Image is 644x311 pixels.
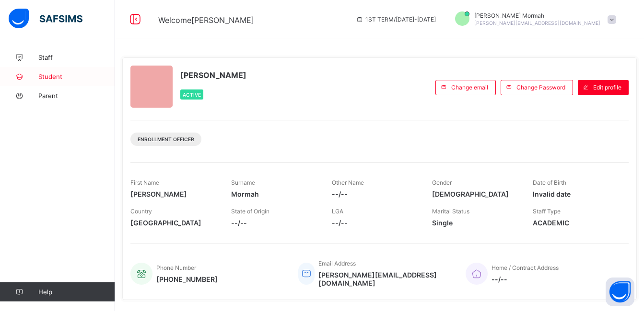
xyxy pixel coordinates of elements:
[138,136,194,142] span: Enrollment Officer
[130,208,152,215] span: Country
[156,264,196,271] span: Phone Number
[38,54,115,61] span: Staff
[156,275,218,283] span: [PHONE_NUMBER]
[445,11,621,27] div: IfeomaMormah
[318,260,356,267] span: Email Address
[432,219,518,227] span: Single
[332,208,343,215] span: LGA
[533,219,619,227] span: ACADEMIC
[332,190,418,198] span: --/--
[474,12,600,19] span: [PERSON_NAME] Mormah
[130,219,217,227] span: [GEOGRAPHIC_DATA]
[332,219,418,227] span: --/--
[356,16,436,23] span: session/term information
[593,84,621,91] span: Edit profile
[231,219,317,227] span: --/--
[38,73,115,80] span: Student
[38,288,115,296] span: Help
[332,179,364,186] span: Other Name
[318,271,451,287] span: [PERSON_NAME][EMAIL_ADDRESS][DOMAIN_NAME]
[492,264,559,271] span: Home / Contract Address
[130,190,217,198] span: [PERSON_NAME]
[180,70,246,80] span: [PERSON_NAME]
[432,208,469,215] span: Marital Status
[231,179,255,186] span: Surname
[516,84,565,91] span: Change Password
[474,20,600,26] span: [PERSON_NAME][EMAIL_ADDRESS][DOMAIN_NAME]
[183,92,201,98] span: Active
[9,9,82,29] img: safsims
[432,190,518,198] span: [DEMOGRAPHIC_DATA]
[231,190,317,198] span: Mormah
[533,179,566,186] span: Date of Birth
[533,190,619,198] span: Invalid date
[130,179,159,186] span: First Name
[432,179,452,186] span: Gender
[533,208,561,215] span: Staff Type
[158,15,254,25] span: Welcome [PERSON_NAME]
[231,208,269,215] span: State of Origin
[606,278,634,306] button: Open asap
[492,275,559,283] span: --/--
[451,84,488,91] span: Change email
[38,92,115,100] span: Parent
